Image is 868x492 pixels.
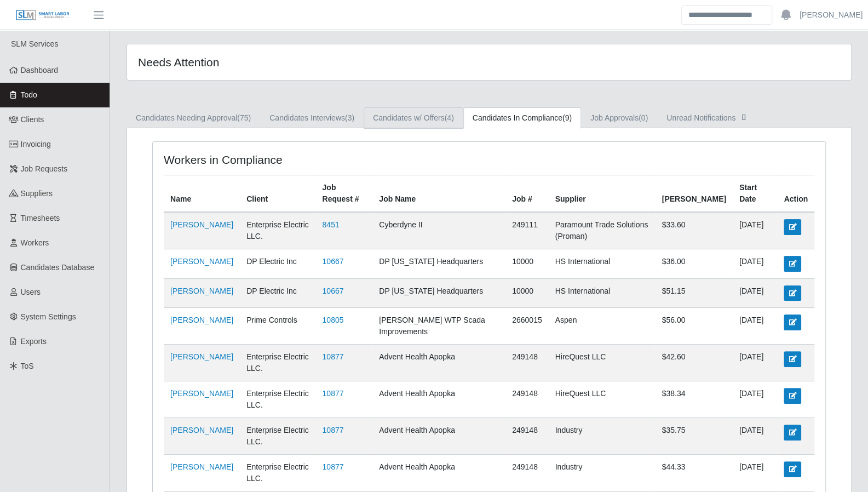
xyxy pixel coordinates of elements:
td: [DATE] [733,455,777,491]
a: Unread Notifications [657,107,758,129]
td: [DATE] [733,381,777,418]
span: Workers [21,238,49,247]
td: HireQuest LLC [549,345,656,381]
td: DP Electric Inc [240,249,315,278]
th: Name [164,175,240,213]
th: Client [240,175,315,213]
td: 249148 [505,455,549,491]
td: 249148 [505,345,549,381]
span: SLM Services [11,39,58,48]
td: Enterprise Electric LLC. [240,212,315,249]
td: $33.60 [655,212,732,249]
td: DP [US_STATE] Headquarters [372,278,505,307]
td: $56.00 [655,308,732,345]
td: Prime Controls [240,308,315,345]
img: SLM Logo [15,9,70,21]
span: (75) [237,113,251,122]
a: 10877 [322,426,343,434]
td: Enterprise Electric LLC. [240,381,315,418]
th: Start Date [733,175,777,213]
th: [PERSON_NAME] [655,175,732,213]
span: (3) [345,113,354,122]
a: [PERSON_NAME] [170,220,233,229]
td: DP Electric Inc [240,278,315,307]
a: 10667 [322,287,343,295]
a: Job Approvals [581,107,657,129]
td: HS International [549,249,656,278]
a: [PERSON_NAME] [170,287,233,295]
a: Candidates In Compliance [463,107,581,129]
td: 249111 [505,212,549,249]
td: Advent Health Apopka [372,345,505,381]
span: Clients [21,115,44,124]
td: Advent Health Apopka [372,418,505,455]
td: [DATE] [733,345,777,381]
a: 10667 [322,257,343,266]
a: Candidates w/ Offers [364,107,463,129]
td: [DATE] [733,308,777,345]
td: Industry [549,455,656,491]
td: [DATE] [733,418,777,455]
td: 10000 [505,278,549,307]
th: Supplier [549,175,656,213]
td: Advent Health Apopka [372,455,505,491]
a: [PERSON_NAME] [170,352,233,361]
span: (9) [562,113,572,122]
td: $35.75 [655,418,732,455]
td: Aspen [549,308,656,345]
span: Suppliers [21,189,53,198]
td: Enterprise Electric LLC. [240,345,315,381]
span: Todo [21,90,37,99]
span: Job Requests [21,164,68,173]
span: (0) [639,113,648,122]
a: [PERSON_NAME] [800,9,863,21]
h4: Workers in Compliance [164,153,426,167]
a: 10877 [322,352,343,361]
td: Cyberdyne II [372,212,505,249]
td: Advent Health Apopka [372,381,505,418]
span: Exports [21,337,47,346]
a: [PERSON_NAME] [170,462,233,471]
a: 10877 [322,389,343,398]
span: (4) [445,113,454,122]
input: Search [681,5,772,25]
td: [DATE] [733,249,777,278]
td: 10000 [505,249,549,278]
span: Invoicing [21,140,51,148]
th: Job Request # [315,175,372,213]
td: HS International [549,278,656,307]
td: 249148 [505,418,549,455]
span: Dashboard [21,66,59,75]
a: Candidates Needing Approval [127,107,260,129]
td: Enterprise Electric LLC. [240,418,315,455]
a: 10805 [322,316,343,324]
td: 2660015 [505,308,549,345]
td: $42.60 [655,345,732,381]
span: ToS [21,362,34,370]
a: 10877 [322,462,343,471]
a: [PERSON_NAME] [170,257,233,266]
td: [DATE] [733,212,777,249]
td: $36.00 [655,249,732,278]
td: DP [US_STATE] Headquarters [372,249,505,278]
a: Candidates Interviews [260,107,364,129]
th: Job # [505,175,549,213]
a: [PERSON_NAME] [170,316,233,324]
td: Enterprise Electric LLC. [240,455,315,491]
th: Job Name [372,175,505,213]
td: $44.33 [655,455,732,491]
td: Paramount Trade Solutions (Proman) [549,212,656,249]
a: [PERSON_NAME] [170,389,233,398]
span: [] [738,112,749,121]
span: Candidates Database [21,263,95,272]
td: Industry [549,418,656,455]
td: [PERSON_NAME] WTP Scada Improvements [372,308,505,345]
td: HireQuest LLC [549,381,656,418]
td: [DATE] [733,278,777,307]
span: Users [21,288,41,296]
span: Timesheets [21,214,60,222]
td: $38.34 [655,381,732,418]
td: $51.15 [655,278,732,307]
td: 249148 [505,381,549,418]
span: System Settings [21,312,76,321]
